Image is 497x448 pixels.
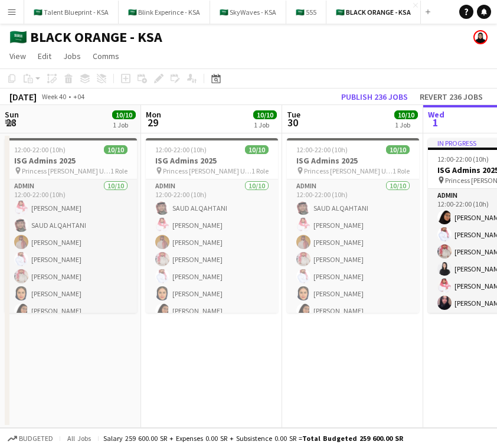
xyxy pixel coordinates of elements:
button: 🇸🇦 SkyWaves - KSA [210,1,286,24]
span: Week 40 [39,92,68,101]
span: 1 Role [393,166,410,175]
span: 12:00-22:00 (10h) [14,145,66,154]
a: Edit [33,48,56,64]
app-job-card: 12:00-22:00 (10h)10/10ISG Admins 2025 Princess [PERSON_NAME] University1 RoleAdmin10/1012:00-22:0... [287,138,419,313]
h3: ISG Admins 2025 [5,155,137,166]
span: Jobs [63,51,81,61]
span: Princess [PERSON_NAME] University [22,166,110,175]
span: 28 [3,116,19,129]
div: Salary 259 600.00 SR + Expenses 0.00 SR + Subsistence 0.00 SR = [103,434,403,443]
app-card-role: Admin10/1012:00-22:00 (10h)[PERSON_NAME]SAUD ALQAHTANI[PERSON_NAME][PERSON_NAME][PERSON_NAME][PER... [5,179,137,374]
button: 🇸🇦 Talent Blueprint - KSA [24,1,119,24]
span: Princess [PERSON_NAME] University [163,166,251,175]
a: Comms [88,48,124,64]
app-card-role: Admin10/1012:00-22:00 (10h)SAUD ALQAHTANI[PERSON_NAME][PERSON_NAME][PERSON_NAME][PERSON_NAME][PER... [287,179,419,374]
app-card-role: Admin10/1012:00-22:00 (10h)SAUD ALQAHTANI[PERSON_NAME][PERSON_NAME][PERSON_NAME][PERSON_NAME][PER... [146,179,278,374]
span: Comms [93,51,119,61]
div: 1 Job [395,120,417,129]
span: Wed [428,109,444,120]
div: +04 [73,92,84,101]
button: 🇸🇦 Blink Experince - KSA [119,1,210,24]
span: Edit [38,51,51,61]
div: [DATE] [9,91,37,103]
span: Tue [287,109,300,120]
div: 1 Job [254,120,276,129]
button: 🇸🇦 555 [286,1,326,24]
span: 30 [285,116,300,129]
span: 10/10 [245,145,269,154]
span: Budgeted [19,434,53,443]
div: 1 Job [113,120,135,129]
h1: 🇸🇦 BLACK ORANGE - KSA [9,28,162,46]
span: 10/10 [112,110,136,119]
button: Revert 236 jobs [415,89,488,104]
span: 10/10 [386,145,410,154]
span: 12:00-22:00 (10h) [155,145,207,154]
span: 12:00-22:00 (10h) [437,155,489,163]
app-job-card: 12:00-22:00 (10h)10/10ISG Admins 2025 Princess [PERSON_NAME] University1 RoleAdmin10/1012:00-22:0... [5,138,137,313]
a: View [5,48,31,64]
span: 12:00-22:00 (10h) [296,145,348,154]
app-user-avatar: Shahad Alsubaie [473,30,488,44]
span: All jobs [65,434,93,443]
button: 🇸🇦 BLACK ORANGE - KSA [326,1,421,24]
span: 1 [426,116,444,129]
button: Publish 236 jobs [336,89,413,104]
span: 10/10 [394,110,418,119]
span: 1 Role [110,166,127,175]
span: Sun [5,109,19,120]
span: Mon [146,109,161,120]
span: 10/10 [104,145,127,154]
h3: ISG Admins 2025 [287,155,419,166]
span: View [9,51,26,61]
span: Princess [PERSON_NAME] University [304,166,393,175]
span: 1 Role [251,166,269,175]
a: Jobs [58,48,86,64]
span: 10/10 [253,110,277,119]
h3: ISG Admins 2025 [146,155,278,166]
span: 29 [144,116,161,129]
span: Total Budgeted 259 600.00 SR [302,434,403,443]
app-job-card: 12:00-22:00 (10h)10/10ISG Admins 2025 Princess [PERSON_NAME] University1 RoleAdmin10/1012:00-22:0... [146,138,278,313]
button: Budgeted [6,432,55,445]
